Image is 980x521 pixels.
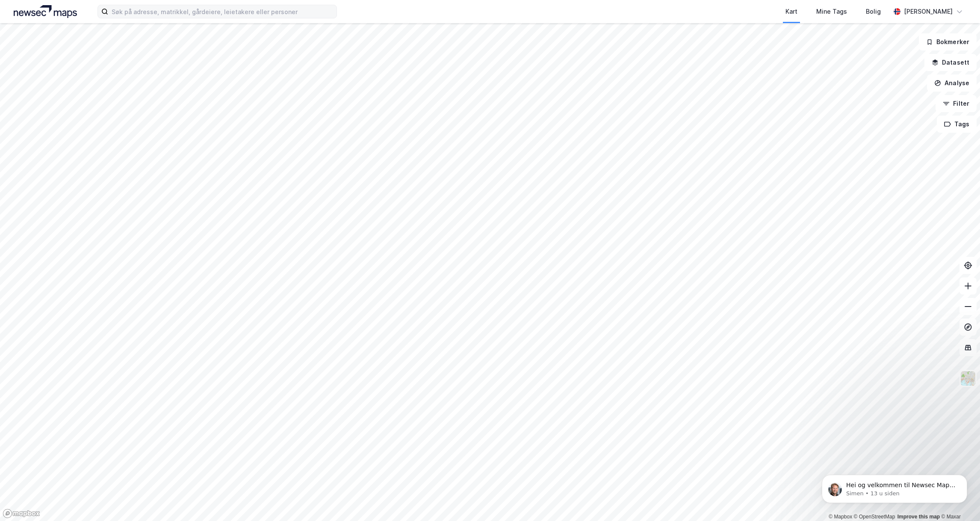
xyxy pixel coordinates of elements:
[866,6,881,17] div: Bolig
[3,509,40,518] a: Mapbox homepage
[816,6,847,17] div: Mine Tags
[854,514,895,520] a: OpenStreetMap
[960,370,976,387] img: Z
[829,514,852,520] a: Mapbox
[108,5,337,18] input: Søk på adresse, matrikkel, gårdeiere, leietakere eller personer
[924,54,977,71] button: Datasett
[927,74,977,92] button: Analyse
[936,95,977,112] button: Filter
[919,33,977,51] button: Bokmerker
[14,5,77,18] img: logo.a4113a55bc3d86da70a041830d287a7e.svg
[904,6,953,17] div: [PERSON_NAME]
[937,116,977,133] button: Tags
[809,457,980,517] iframe: Intercom notifications melding
[785,6,797,17] div: Kart
[897,514,940,520] a: Improve this map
